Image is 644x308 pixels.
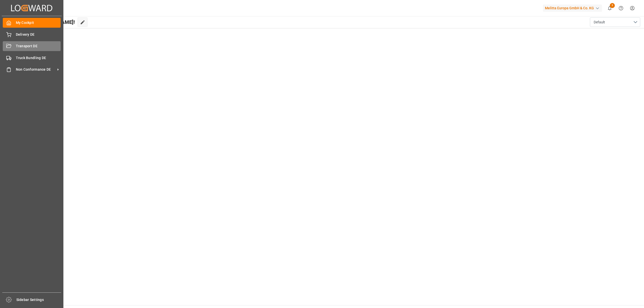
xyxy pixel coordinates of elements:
span: Transport DE [16,43,61,49]
span: Default [594,20,605,25]
span: Delivery DE [16,32,61,37]
button: Melitta Europa GmbH & Co. KG [543,3,604,13]
span: My Cockpit [16,20,61,25]
a: Truck Bundling DE [3,53,61,63]
a: Delivery DE [3,29,61,39]
span: 3 [610,3,615,8]
span: Sidebar Settings [16,297,61,302]
a: Transport DE [3,41,61,51]
button: open menu [590,17,640,27]
span: Truck Bundling DE [16,55,61,61]
button: Help Center [615,3,627,14]
div: Melitta Europa GmbH & Co. KG [543,5,602,12]
span: Non Conformance DE [16,67,56,72]
button: show 3 new notifications [604,3,615,14]
a: My Cockpit [3,18,61,28]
